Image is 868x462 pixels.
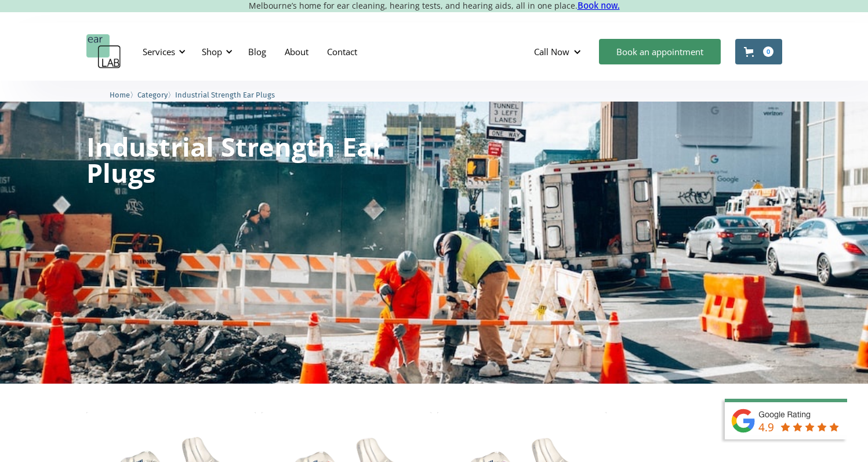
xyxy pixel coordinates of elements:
[136,34,189,69] div: Services
[239,35,275,68] a: Blog
[86,133,395,186] h1: Industrial Strength Ear Plugs
[110,91,130,99] span: Home
[599,39,721,64] a: Book an appointment
[110,89,130,100] a: Home
[763,46,773,57] div: 0
[137,91,168,99] span: Category
[525,34,593,69] div: Call Now
[275,35,318,68] a: About
[143,46,175,57] div: Services
[202,46,222,57] div: Shop
[137,89,168,100] a: Category
[86,34,121,69] a: home
[175,89,275,100] a: Industrial Strength Ear Plugs
[735,39,782,64] a: Open cart
[195,34,236,69] div: Shop
[534,46,569,57] div: Call Now
[318,35,366,68] a: Contact
[175,91,275,99] span: Industrial Strength Ear Plugs
[137,89,175,101] li: 〉
[110,89,137,101] li: 〉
